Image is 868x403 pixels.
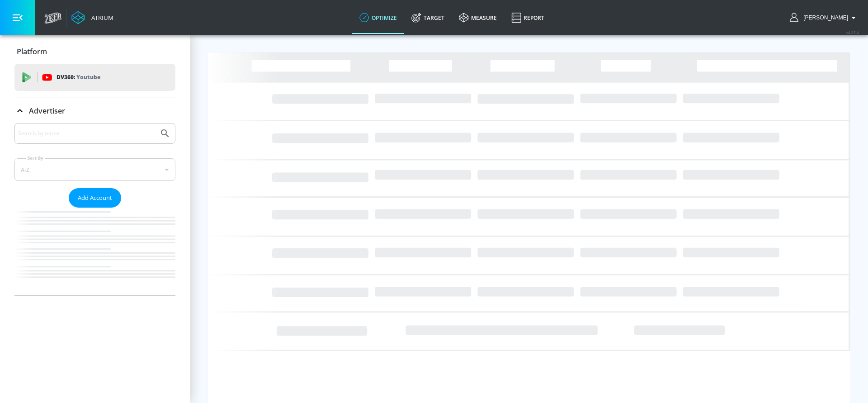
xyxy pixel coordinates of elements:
[18,128,155,139] input: Search by name
[14,64,175,91] div: DV360: Youtube
[14,123,175,295] div: Advertiser
[26,155,45,161] label: Sort By
[71,11,113,24] a: Atrium
[790,12,859,23] button: [PERSON_NAME]
[76,72,100,82] p: Youtube
[78,193,112,203] span: Add Account
[452,1,504,34] a: measure
[846,30,859,35] span: v 4.25.4
[29,106,65,116] p: Advertiser
[17,47,47,57] p: Platform
[57,72,100,82] p: DV360:
[14,208,175,295] nav: list of Advertiser
[504,1,552,34] a: Report
[14,39,175,64] div: Platform
[352,1,404,34] a: optimize
[404,1,452,34] a: Target
[800,14,848,21] span: login as: lindsay.benharris@zefr.com
[14,98,175,123] div: Advertiser
[14,158,175,181] div: A-Z
[88,14,113,22] div: Atrium
[69,188,121,208] button: Add Account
